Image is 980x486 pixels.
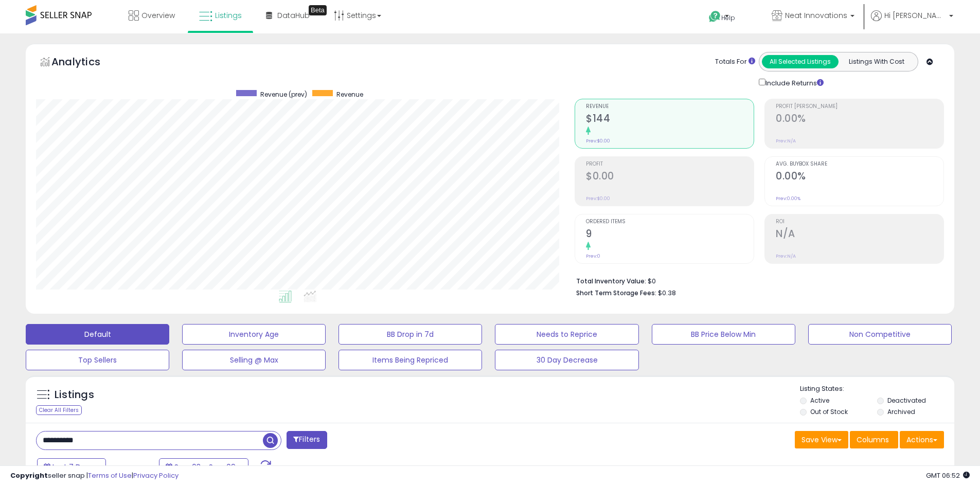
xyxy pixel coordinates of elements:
[586,113,754,127] h2: $144
[10,471,179,481] div: seller snap | |
[182,350,326,370] button: Selling @ Max
[495,350,638,370] button: 30 Day Decrease
[776,253,796,259] small: Prev: N/A
[55,388,94,402] h5: Listings
[776,219,943,225] span: ROI
[808,324,952,345] button: Non Competitive
[701,3,755,33] a: Help
[182,324,326,345] button: Inventory Age
[88,471,132,480] a: Terms of Use
[785,10,847,21] span: Neat Innovations
[795,431,848,448] button: Save View
[287,431,327,449] button: Filters
[776,104,943,110] span: Profit [PERSON_NAME]
[576,277,646,285] b: Total Inventory Value:
[277,10,310,21] span: DataHub
[800,384,954,394] p: Listing States:
[133,471,179,480] a: Privacy Policy
[586,170,754,184] h2: $0.00
[776,138,796,144] small: Prev: N/A
[871,10,953,33] a: Hi [PERSON_NAME]
[776,195,800,202] small: Prev: 0.00%
[884,10,946,21] span: Hi [PERSON_NAME]
[495,324,638,345] button: Needs to Reprice
[159,458,248,476] button: Sep-03 - Sep-09
[338,350,482,370] button: Items Being Repriced
[762,55,839,68] button: All Selected Listings
[838,55,915,68] button: Listings With Cost
[887,396,926,405] label: Deactivated
[108,463,155,473] span: Compared to:
[586,138,610,144] small: Prev: $0.00
[174,462,236,472] span: Sep-03 - Sep-09
[586,219,754,225] span: Ordered Items
[338,324,482,345] button: BB Drop in 7d
[751,77,836,88] div: Include Returns
[776,113,943,127] h2: 0.00%
[810,396,829,405] label: Active
[721,13,735,22] span: Help
[776,170,943,184] h2: 0.00%
[586,228,754,242] h2: 9
[708,10,721,23] i: Get Help
[652,324,795,345] button: BB Price Below Min
[776,161,943,167] span: Avg. Buybox Share
[26,324,169,345] button: Default
[10,471,48,480] strong: Copyright
[586,104,754,110] span: Revenue
[309,5,327,15] div: Tooltip anchor
[715,57,755,67] div: Totals For
[576,274,936,286] li: $0
[776,228,943,242] h2: N/A
[586,161,754,167] span: Profit
[850,431,898,448] button: Columns
[586,195,610,202] small: Prev: $0.00
[586,253,600,259] small: Prev: 0
[260,90,307,99] span: Revenue (prev)
[141,10,175,21] span: Overview
[215,10,242,21] span: Listings
[52,462,93,472] span: Last 7 Days
[658,288,676,298] span: $0.38
[887,407,915,416] label: Archived
[51,55,120,71] h5: Analytics
[810,407,848,416] label: Out of Stock
[36,405,82,415] div: Clear All Filters
[857,435,889,445] span: Columns
[336,90,363,99] span: Revenue
[26,350,169,370] button: Top Sellers
[900,431,944,448] button: Actions
[37,458,106,476] button: Last 7 Days
[576,289,656,297] b: Short Term Storage Fees:
[926,471,970,480] span: 2025-09-17 06:52 GMT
